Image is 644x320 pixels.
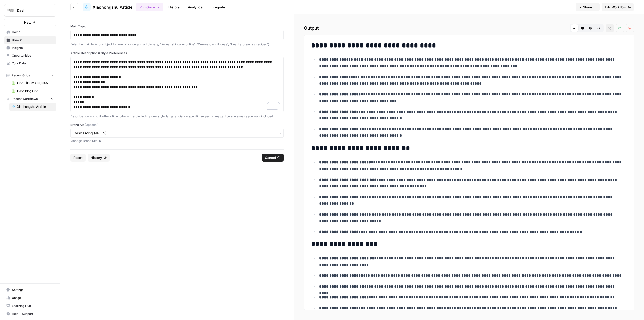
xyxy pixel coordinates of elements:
[12,61,54,66] span: Your Data
[85,123,98,127] span: (Optional)
[12,97,38,101] span: Recent Workflows
[602,3,634,11] a: Edit Workflow
[583,5,592,10] span: Share
[17,8,47,13] span: Dash
[4,4,56,17] button: Workspace: Dash
[605,5,626,10] span: Edit Workflow
[6,6,15,15] img: Dash Logo
[4,28,56,36] a: Home
[88,154,110,162] button: History
[70,123,284,127] label: Brand Kit
[12,46,54,50] span: Insights
[4,302,56,310] a: Learning Hub
[9,79,56,87] a: Grid - [DOMAIN_NAME] Blog
[4,310,56,318] button: Help + Support
[70,24,284,29] label: Main Topic
[4,44,56,52] a: Insights
[9,103,56,111] a: Xiaohongshu Article
[12,30,54,34] span: Home
[4,19,56,26] button: New
[9,87,56,95] a: Dash Blog Grid
[208,3,228,11] a: Integrate
[12,53,54,58] span: Opportunities
[70,154,86,162] button: Reset
[4,72,56,79] button: Recent Grids
[262,154,284,162] button: Cancel
[83,3,132,11] a: Xiaohongshu Article
[265,155,276,160] span: Cancel
[165,3,183,11] a: History
[17,89,54,93] span: Dash Blog Grid
[12,288,54,292] span: Settings
[93,4,132,10] span: Xiaohongshu Article
[70,42,284,47] p: Enter the main topic or subject for your Xiaohongshu article (e.g., "Korean skincare routine", "W...
[12,312,54,316] span: Help + Support
[4,294,56,302] a: Usage
[12,296,54,300] span: Usage
[74,131,280,136] input: Dash Living (JP-EN)
[91,155,102,160] span: History
[4,36,56,44] a: Browse
[74,59,280,110] div: To enrich screen reader interactions, please activate Accessibility in Grammarly extension settings
[70,51,284,55] label: Article Description & Style Preferences
[17,104,54,109] span: Xiaohongshu Article
[136,3,163,11] button: Run Once
[4,95,56,103] button: Recent Workflows
[73,155,83,160] span: Reset
[185,3,206,11] a: Analytics
[4,286,56,294] a: Settings
[12,304,54,308] span: Learning Hub
[17,81,54,85] span: Grid - [DOMAIN_NAME] Blog
[12,73,30,78] span: Recent Grids
[70,139,284,143] a: Manage Brand Kits
[4,52,56,60] a: Opportunities
[12,38,54,42] span: Browse
[24,20,31,25] span: New
[70,114,284,119] p: Describe how you'd like the article to be written, including tone, style, target audience, specif...
[304,24,634,32] h2: Output
[576,3,600,11] button: Share
[4,59,56,67] a: Your Data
